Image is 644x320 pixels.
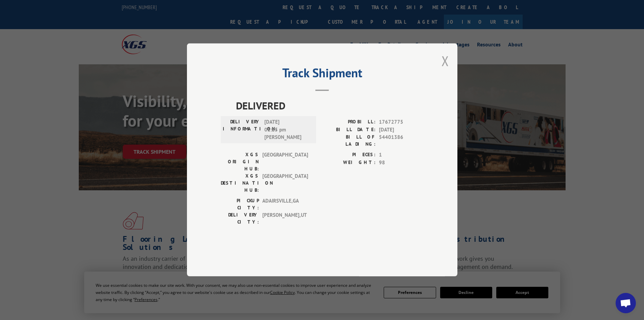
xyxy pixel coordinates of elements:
button: Close modal [442,52,449,70]
label: PROBILL: [322,119,376,126]
span: [PERSON_NAME] , UT [262,212,308,226]
span: [GEOGRAPHIC_DATA] [262,151,308,173]
span: [DATE] [379,126,424,134]
span: [GEOGRAPHIC_DATA] [262,173,308,194]
label: XGS DESTINATION HUB: [221,173,259,194]
span: 1 [379,151,424,159]
span: 54401386 [379,134,424,148]
label: XGS ORIGIN HUB: [221,151,259,173]
label: DELIVERY CITY: [221,212,259,226]
label: BILL OF LADING: [322,134,376,148]
label: PICKUP CITY: [221,197,259,212]
h2: Track Shipment [221,68,424,81]
div: Open chat [616,293,636,313]
span: 17672775 [379,119,424,126]
span: ADAIRSVILLE , GA [262,197,308,212]
label: BILL DATE: [322,126,376,134]
label: WEIGHT: [322,159,376,167]
label: PIECES: [322,151,376,159]
span: 98 [379,159,424,167]
span: DELIVERED [236,98,424,113]
label: DELIVERY INFORMATION: [223,119,261,142]
span: [DATE] 01:25 pm [PERSON_NAME] [264,119,310,142]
